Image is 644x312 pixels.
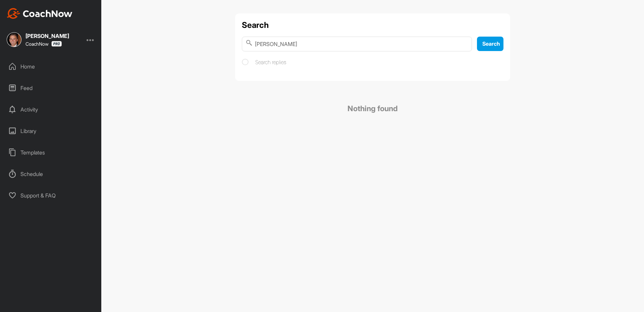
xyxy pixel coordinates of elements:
div: Support & FAQ [4,187,98,204]
div: Library [4,123,98,139]
div: Templates [4,144,98,161]
span: Search [482,40,500,47]
h2: Nothing found [235,88,510,129]
div: Feed [4,80,98,96]
h1: Search [242,20,503,30]
div: Schedule [4,166,98,182]
label: Search replies [242,58,286,66]
img: square_631c60f9143d02546f955255a7b091c9.jpg [7,32,21,47]
div: CoachNow [25,41,62,47]
img: CoachNow Pro [51,41,62,47]
input: Search [242,37,472,51]
div: Activity [4,101,98,118]
div: [PERSON_NAME] [25,33,69,39]
img: CoachNow [7,8,72,19]
button: Search [477,37,503,51]
div: Home [4,58,98,75]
